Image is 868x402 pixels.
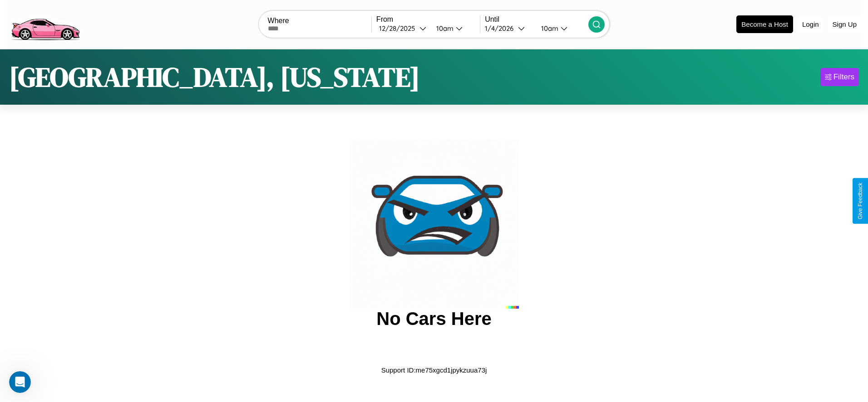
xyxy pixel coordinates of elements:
button: 10am [429,24,480,33]
p: Support ID: me75xgcd1jpykzuua73j [381,364,487,376]
img: logo [7,5,84,43]
div: Give Feedback [857,183,863,219]
div: Filters [833,73,854,82]
button: Login [798,16,824,33]
label: Where [268,17,371,25]
h2: No Cars Here [376,309,491,329]
div: 10am [537,24,561,33]
label: From [376,15,480,24]
button: 10am [534,24,588,33]
h1: [GEOGRAPHIC_DATA], [US_STATE] [9,58,420,96]
div: 10am [432,24,456,33]
iframe: Intercom live chat [9,371,31,393]
button: Filters [820,68,859,86]
button: Become a Host [736,15,793,33]
button: Sign Up [828,16,861,33]
img: car [349,139,519,309]
label: Until [485,15,588,24]
div: 1 / 4 / 2026 [485,24,518,33]
div: 12 / 28 / 2025 [379,24,419,33]
button: 12/28/2025 [376,24,429,33]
